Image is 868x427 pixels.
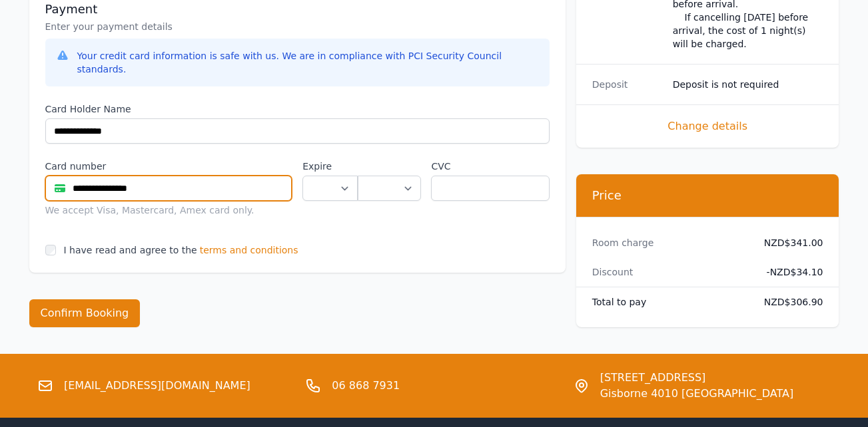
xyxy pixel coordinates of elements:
[592,118,823,134] span: Change details
[600,370,793,386] span: [STREET_ADDRESS]
[332,378,400,394] a: 06 868 7931
[45,102,550,116] label: Card Holder Name
[753,295,823,309] dd: NZD$306.90
[45,160,292,173] label: Card number
[45,1,550,17] h3: Payment
[77,49,539,76] div: Your credit card information is safe with us. We are in compliance with PCI Security Council stan...
[753,236,823,249] dd: NZD$341.00
[592,295,743,309] dt: Total to pay
[673,78,823,91] dd: Deposit is not required
[29,299,141,327] button: Confirm Booking
[358,160,420,173] label: .
[592,236,743,249] dt: Room charge
[753,265,823,279] dd: - NZD$34.10
[200,243,298,257] span: terms and conditions
[302,160,358,173] label: Expire
[592,188,823,204] h3: Price
[45,204,292,217] div: We accept Visa, Mastercard, Amex card only.
[45,20,550,33] p: Enter your payment details
[431,160,549,173] label: CVC
[64,245,197,255] label: I have read and agree to the
[64,378,250,394] a: [EMAIL_ADDRESS][DOMAIN_NAME]
[600,386,793,402] span: Gisborne 4010 [GEOGRAPHIC_DATA]
[592,265,743,279] dt: Discount
[592,78,662,91] dt: Deposit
